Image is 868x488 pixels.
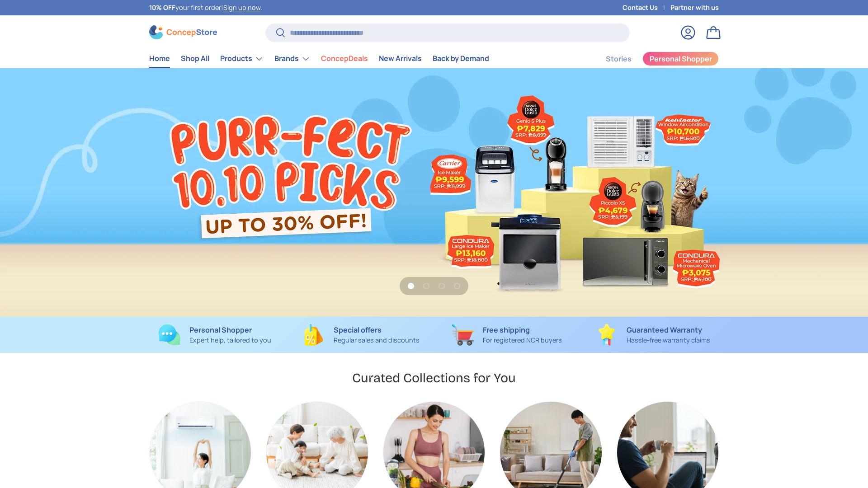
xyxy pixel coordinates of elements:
[149,50,170,67] a: Home
[670,3,719,13] a: Partner with us
[215,50,269,68] summary: Products
[334,325,382,335] strong: Special offers
[181,50,209,67] a: Shop All
[220,50,264,68] a: Products
[650,55,712,62] span: Personal Shopper
[352,370,516,386] h2: Curated Collections for You
[642,52,719,66] a: Personal Shopper
[223,3,260,12] a: Sign up now
[627,325,702,335] strong: Guaranteed Warranty
[587,324,719,346] a: Guaranteed Warranty Hassle-free warranty claims
[627,335,710,345] p: Hassle-free warranty claims
[149,3,262,13] p: your first order! .
[623,3,670,13] a: Contact Us
[483,325,530,335] strong: Free shipping
[189,335,271,345] p: Expert help, tailored to you
[334,335,420,345] p: Regular sales and discounts
[149,324,281,346] a: Personal Shopper Expert help, tailored to you
[149,25,217,39] img: ConcepStore
[269,50,316,68] summary: Brands
[321,50,368,67] a: ConcepDeals
[584,50,719,68] nav: Secondary
[274,50,310,68] a: Brands
[441,324,573,346] a: Free shipping For registered NCR buyers
[295,324,427,346] a: Special offers Regular sales and discounts
[189,325,252,335] strong: Personal Shopper
[149,50,489,68] nav: Primary
[379,50,422,67] a: New Arrivals
[149,3,175,12] strong: 10% OFF
[606,50,632,68] a: Stories
[483,335,562,345] p: For registered NCR buyers
[433,50,489,67] a: Back by Demand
